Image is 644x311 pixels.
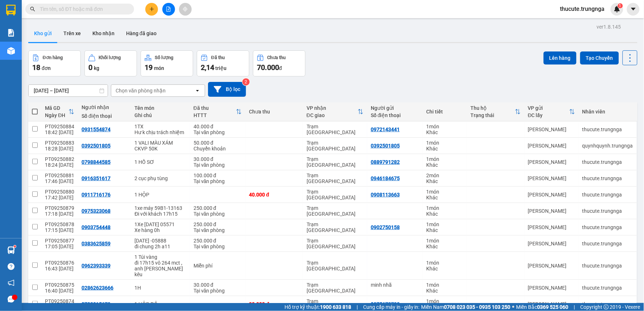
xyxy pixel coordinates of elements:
[528,105,569,111] div: VP gửi
[528,241,575,246] div: [PERSON_NAME]
[253,50,306,76] button: Chưa thu70.000đ
[116,87,166,94] div: Chọn văn phòng nhận
[63,50,73,61] span: SL
[580,51,619,65] button: Tạo Chuyến
[528,175,575,181] div: [PERSON_NAME]
[82,301,111,307] div: 0702015679
[307,205,363,217] div: Trạm [GEOGRAPHIC_DATA]
[582,175,633,181] div: thucute.trungnga
[516,303,569,311] span: Miền Bắc
[582,241,633,246] div: thucute.trungnga
[371,159,400,165] div: 0889791282
[45,221,74,227] div: PT09250878
[597,23,621,31] div: ver 1.8.145
[537,304,569,310] strong: 0369 525 060
[120,25,162,42] button: Hàng đã giao
[82,263,111,269] div: 0962393339
[45,205,74,211] div: PT09250879
[421,303,511,311] span: Miền Nam
[257,63,279,72] span: 70.000
[7,246,15,254] img: warehouse-icon
[371,224,400,230] div: 0902750158
[84,50,137,76] button: Khối lượng0kg
[194,146,242,152] div: Chuyển khoản
[307,173,363,184] div: Trạm [GEOGRAPHIC_DATA]
[45,156,74,162] div: PT09250882
[58,25,87,42] button: Trên xe
[194,162,242,168] div: Tại văn phòng
[134,112,186,118] div: Ghi chú
[145,3,158,16] button: plus
[528,143,575,149] div: [PERSON_NAME]
[87,25,120,42] button: Kho nhận
[427,189,464,195] div: 1 món
[162,3,175,16] button: file-add
[134,221,186,227] div: 1Xe 86AD 05571
[29,85,108,96] input: Select a date range.
[45,288,74,294] div: 16:40 [DATE]
[45,227,74,233] div: 17:15 [DATE]
[371,112,419,118] div: Số điện thoại
[154,65,164,71] span: món
[427,211,464,217] div: Khác
[82,224,111,230] div: 0903754448
[427,109,464,115] div: Chi tiết
[134,105,186,111] div: Tên món
[82,208,111,214] div: 0975323068
[427,227,464,233] div: Khác
[427,205,464,211] div: 1 món
[134,254,186,260] div: 1 Túi vàng
[307,156,363,168] div: Trạm [GEOGRAPHIC_DATA]
[134,211,186,217] div: Đi với khách 17h15
[470,112,515,118] div: Trạng thái
[574,303,575,311] span: |
[94,65,99,71] span: kg
[134,192,186,198] div: 1 HỘP
[5,38,65,47] div: 40.000
[303,102,367,121] th: Toggle SortBy
[208,82,246,97] button: Bộ lọc
[14,245,16,248] sup: 1
[99,55,121,60] div: Khối lượng
[8,296,14,303] span: message
[7,47,15,55] img: warehouse-icon
[279,65,282,71] span: đ
[627,3,640,16] button: caret-down
[134,227,186,233] div: Xe hàng 0h
[307,282,363,294] div: Trạm [GEOGRAPHIC_DATA]
[249,109,299,115] div: Chưa thu
[249,192,299,198] div: 40.000 đ
[134,146,186,152] div: CKVP 50K
[82,159,111,165] div: 0798844585
[134,140,186,146] div: 1 VALI MÀU XÁM
[45,211,74,217] div: 17:18 [DATE]
[82,127,111,132] div: 0931554874
[69,7,87,14] span: Nhận:
[427,288,464,294] div: Khác
[307,298,363,310] div: Trạm [GEOGRAPHIC_DATA]
[195,88,200,94] svg: open
[604,304,609,310] span: copyright
[194,105,236,111] div: Đã thu
[427,195,464,200] div: Khác
[249,301,299,307] div: 30.000 đ
[427,129,464,135] div: Khác
[6,6,17,14] span: Gửi:
[427,266,464,271] div: Khác
[194,238,242,244] div: 250.000 đ
[427,124,464,129] div: 1 món
[69,24,143,34] div: 0931554874
[82,113,127,119] div: Số điện thoại
[134,285,186,291] div: 1H
[582,109,633,115] div: Nhân viên
[307,105,358,111] div: VP nhận
[30,7,35,12] span: search
[371,105,419,111] div: Người gửi
[427,140,464,146] div: 1 món
[45,129,74,135] div: 18:42 [DATE]
[618,3,623,8] sup: 1
[242,78,250,86] sup: 2
[307,189,363,200] div: Trạm [GEOGRAPHIC_DATA]
[307,260,363,271] div: Trạm [GEOGRAPHIC_DATA]
[307,112,358,118] div: ĐC giao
